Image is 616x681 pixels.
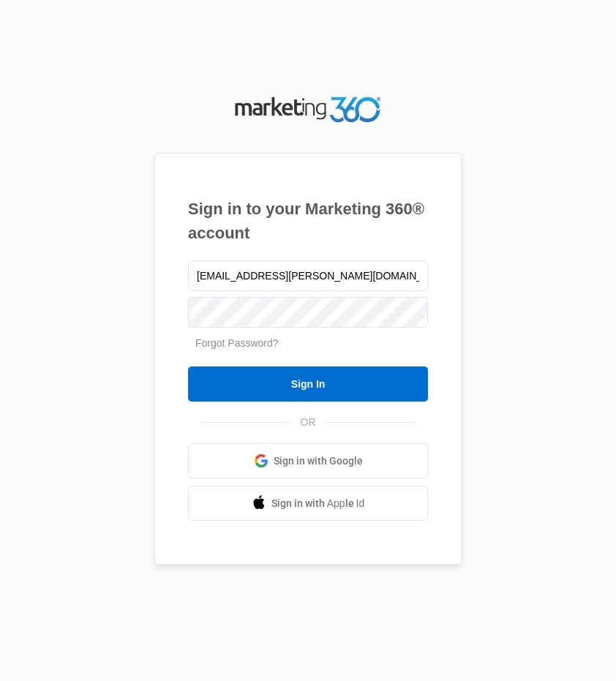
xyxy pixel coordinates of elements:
[188,260,428,291] input: Email
[195,337,279,349] a: Forgot Password?
[188,366,428,402] input: Sign In
[188,197,428,245] h1: Sign in to your Marketing 360® account
[274,454,363,469] span: Sign in with Google
[188,443,428,478] a: Sign in with Google
[188,486,428,521] a: Sign in with Apple Id
[290,415,326,430] span: OR
[271,496,365,511] span: Sign in with Apple Id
